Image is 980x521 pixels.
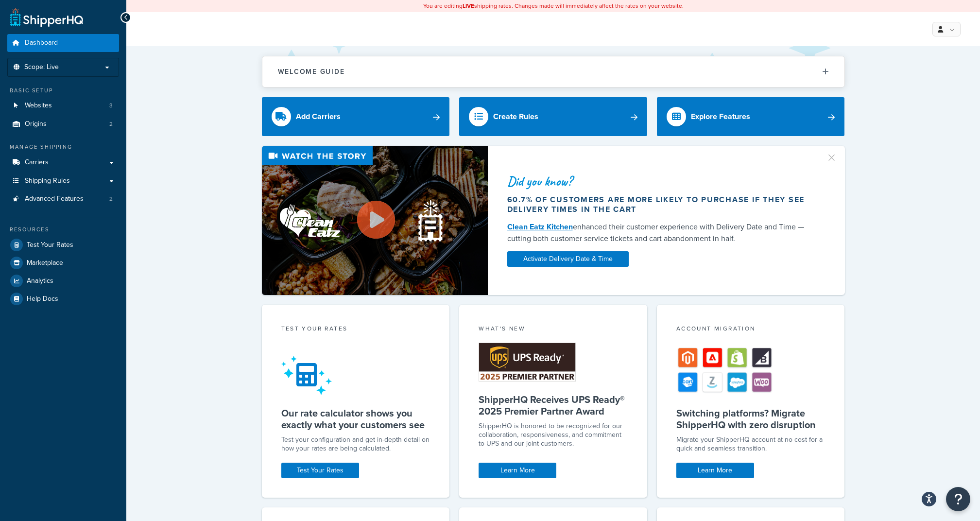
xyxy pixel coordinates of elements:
div: Manage Shipping [7,143,119,151]
span: Dashboard [25,39,58,47]
span: Analytics [27,277,53,285]
div: Did you know? [507,174,814,188]
a: Activate Delivery Date & Time [507,251,629,267]
span: Scope: Live [24,63,59,71]
div: Account Migration [676,324,825,335]
b: LIVE [463,1,474,10]
span: 2 [109,195,113,203]
a: Add Carriers [262,97,450,136]
h5: Switching platforms? Migrate ShipperHQ with zero disruption [676,407,825,431]
span: Advanced Features [25,195,84,203]
div: Basic Setup [7,87,119,95]
div: Add Carriers [296,110,341,123]
a: Clean Eatz Kitchen [507,221,573,232]
a: Learn More [479,463,556,478]
div: Test your rates [281,324,430,335]
span: Carriers [25,158,49,167]
button: Welcome Guide [262,56,844,87]
div: Test your configuration and get in-depth detail on how your rates are being calculated. [281,435,430,453]
span: Origins [25,120,47,128]
div: Migrate your ShipperHQ account at no cost for a quick and seamless transition. [676,435,825,453]
a: Shipping Rules [7,172,119,190]
img: Video thumbnail [262,146,488,295]
li: Advanced Features [7,190,119,208]
button: Open Resource Center [946,487,970,511]
div: Explore Features [691,110,750,123]
span: Shipping Rules [25,177,70,185]
div: 60.7% of customers are more likely to purchase if they see delivery times in the cart [507,195,814,214]
a: Advanced Features2 [7,190,119,208]
li: Websites [7,97,119,115]
a: Help Docs [7,290,119,308]
div: Resources [7,226,119,234]
h5: Our rate calculator shows you exactly what your customers see [281,407,430,431]
span: Help Docs [27,295,58,303]
a: Analytics [7,272,119,290]
a: Learn More [676,463,754,478]
h2: Welcome Guide [278,68,345,75]
a: Origins2 [7,115,119,133]
a: Dashboard [7,34,119,52]
a: Explore Features [657,97,845,136]
a: Carriers [7,154,119,172]
span: Test Your Rates [27,241,73,249]
div: enhanced their customer experience with Delivery Date and Time — cutting both customer service ti... [507,221,814,244]
span: Websites [25,102,52,110]
li: Origins [7,115,119,133]
span: Marketplace [27,259,63,267]
a: Websites3 [7,97,119,115]
h5: ShipperHQ Receives UPS Ready® 2025 Premier Partner Award [479,394,628,417]
a: Test Your Rates [281,463,359,478]
div: What's New [479,324,628,335]
span: 2 [109,120,113,128]
a: Create Rules [459,97,647,136]
a: Test Your Rates [7,236,119,254]
span: 3 [109,102,113,110]
a: Marketplace [7,254,119,272]
p: ShipperHQ is honored to be recognized for our collaboration, responsiveness, and commitment to UP... [479,422,628,448]
div: Create Rules [493,110,538,123]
